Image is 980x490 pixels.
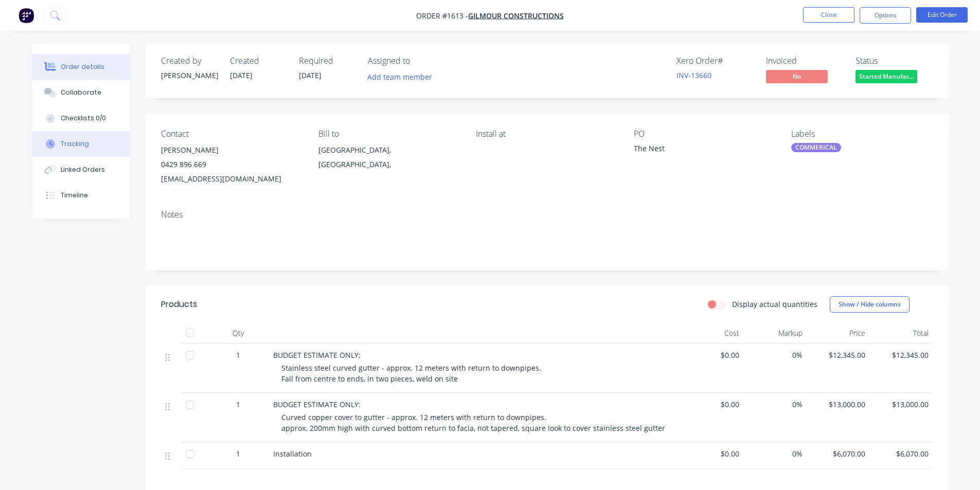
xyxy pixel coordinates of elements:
div: Xero Order # [676,56,754,66]
a: Gilmour Constructions [468,11,564,21]
span: 0% [747,350,803,360]
div: Products [161,298,197,311]
div: Price [807,323,870,343]
span: Order #1613 - [416,11,468,21]
div: [PERSON_NAME] [161,70,218,81]
img: Factory [19,8,34,23]
div: The Nest [634,143,762,157]
div: [PERSON_NAME]0429 896 669[EMAIL_ADDRESS][DOMAIN_NAME] [161,143,302,186]
span: $13,000.00 [874,399,929,410]
span: $6,070.00 [874,448,929,459]
span: $0.00 [685,448,740,459]
span: [DATE] [230,70,253,80]
span: 0% [747,448,803,459]
div: Cost [681,323,744,343]
span: $13,000.00 [811,399,866,410]
span: Started Manufac... [856,70,917,83]
span: $12,345.00 [874,350,929,360]
button: Linked Orders [32,157,130,183]
span: $6,070.00 [811,448,866,459]
span: 1 [236,350,240,360]
button: Order details [32,54,130,80]
div: Timeline [61,191,88,200]
div: Labels [791,129,932,139]
a: INV-13660 [676,70,711,80]
div: Install at [476,129,617,139]
div: Markup [743,323,807,343]
span: Curved copper cover to gutter - approx. 12 meters with return to downpipes. approx. 200mm high wi... [281,412,665,433]
button: Checklists 0/0 [32,105,130,131]
button: Close [803,7,854,23]
button: Show / Hide columns [830,296,910,313]
div: Checklists 0/0 [61,114,106,123]
div: [GEOGRAPHIC_DATA], [GEOGRAPHIC_DATA], [318,143,459,176]
div: Tracking [61,139,89,149]
button: Options [860,7,911,24]
div: Linked Orders [61,165,105,174]
div: Status [856,56,933,66]
span: $0.00 [685,399,740,410]
span: Stainless steel curved gutter - approx. 12 meters with return to downpipes. Fall from centre to e... [281,363,541,384]
button: Collaborate [32,80,130,105]
button: Started Manufac... [856,70,917,85]
div: Invoiced [766,56,843,66]
div: Created [230,56,287,66]
div: Qty [207,323,269,343]
div: 0429 896 669 [161,157,302,172]
span: BUDGET ESTIMATE ONLY: [273,400,361,409]
span: BUDGET ESTIMATE ONLY; [273,350,361,360]
div: Created by [161,56,218,66]
label: Display actual quantities [732,299,817,310]
div: Total [869,323,933,343]
div: Order details [61,62,104,71]
div: [GEOGRAPHIC_DATA], [GEOGRAPHIC_DATA], [318,143,459,172]
div: Notes [161,210,933,220]
button: Add team member [362,70,437,84]
div: Bill to [318,129,459,139]
button: Tracking [32,131,130,157]
button: Timeline [32,183,130,208]
div: Required [299,56,355,66]
button: Add team member [368,70,438,84]
div: Assigned to [368,56,471,66]
span: No [766,70,828,83]
span: 1 [236,399,240,410]
span: Installation [273,449,312,459]
div: PO [634,129,775,139]
button: Edit Order [916,7,968,23]
span: $12,345.00 [811,350,866,360]
div: Contact [161,129,302,139]
span: $0.00 [685,350,740,360]
div: [EMAIL_ADDRESS][DOMAIN_NAME] [161,172,302,186]
div: Collaborate [61,88,101,97]
span: [DATE] [299,70,322,80]
span: 0% [747,399,803,410]
div: COMMERICAL [791,143,841,152]
div: [PERSON_NAME] [161,143,302,157]
span: 1 [236,448,240,459]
